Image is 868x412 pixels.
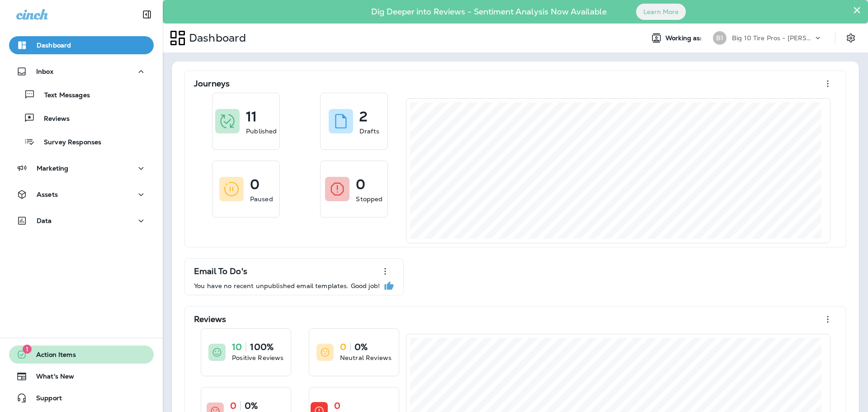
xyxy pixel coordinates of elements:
[246,127,277,136] p: Published
[250,194,273,204] p: Paused
[359,127,379,136] p: Drafts
[9,36,154,54] button: Dashboard
[713,31,726,45] div: B1
[134,5,160,24] button: Collapse Sidebar
[359,112,368,121] p: 2
[250,342,274,351] p: 100%
[340,353,392,362] p: Neutral Reviews
[9,85,154,104] button: Text Messages
[37,217,52,224] p: Data
[9,185,154,204] button: Assets
[9,109,154,128] button: Reviews
[35,115,70,123] p: Reviews
[232,342,242,351] p: 10
[9,159,154,177] button: Marketing
[356,194,382,204] p: Stopped
[345,10,633,13] p: Dig Deeper into Reviews - Sentiment Analysis Now Available
[250,180,259,189] p: 0
[9,62,154,81] button: Inbox
[194,79,230,88] p: Journeys
[853,3,861,17] button: Close
[732,34,813,42] p: Big 10 Tire Pros - [PERSON_NAME]
[9,346,154,364] button: 1Action Items
[246,112,257,121] p: 11
[9,132,154,151] button: Survey Responses
[232,353,283,362] p: Positive Reviews
[194,315,226,324] p: Reviews
[340,342,346,351] p: 0
[37,191,58,198] p: Assets
[665,34,704,42] span: Working as:
[194,267,247,276] p: Email To Do's
[37,165,68,172] p: Marketing
[9,367,154,385] button: What's New
[636,4,686,20] button: Learn More
[843,30,859,46] button: Settings
[356,180,365,189] p: 0
[27,394,62,405] span: Support
[9,389,154,407] button: Support
[37,42,71,49] p: Dashboard
[35,138,101,147] p: Survey Responses
[23,345,32,354] span: 1
[35,91,90,100] p: Text Messages
[185,31,246,45] p: Dashboard
[230,401,236,410] p: 0
[27,373,74,384] span: What's New
[354,342,368,351] p: 0%
[9,212,154,230] button: Data
[245,401,258,410] p: 0%
[27,351,76,362] span: Action Items
[334,401,340,410] p: 0
[36,68,53,75] p: Inbox
[194,282,380,289] p: You have no recent unpublished email templates. Good job!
